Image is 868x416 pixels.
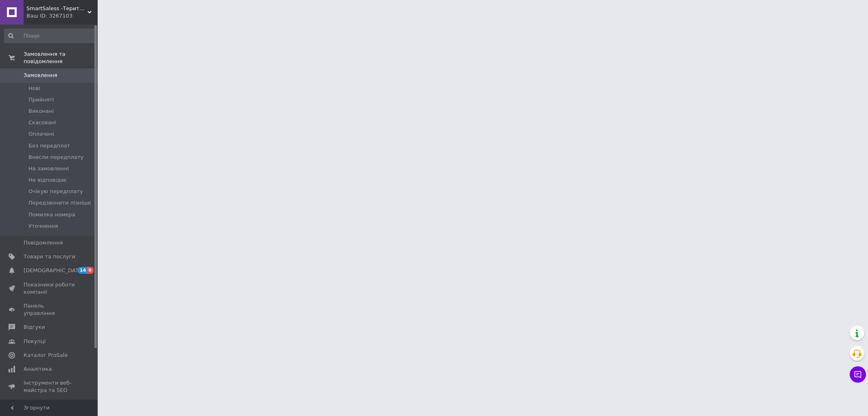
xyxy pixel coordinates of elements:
[28,199,91,207] span: Передзвонити пізніше
[28,108,54,115] span: Виконані
[28,119,56,126] span: Скасовані
[24,324,45,331] span: Відгуки
[24,51,98,65] span: Замовлення та повідомлення
[24,72,57,79] span: Замовлення
[26,5,87,12] span: SmartSaless -Територія розумних продажів. Інтернет магазин електроніки та товарів для відпочінку
[24,379,75,394] span: Інструменти веб-майстра та SEO
[24,302,75,317] span: Панель управління
[28,142,70,150] span: Без передплат
[28,188,83,195] span: Очікую передплату
[24,365,52,373] span: Аналітика
[87,267,94,274] span: 9
[24,253,75,260] span: Товари та послуги
[24,338,46,345] span: Покупці
[28,165,69,172] span: На замовленні
[24,281,75,296] span: Показники роботи компанії
[24,267,84,274] span: [DEMOGRAPHIC_DATA]
[28,176,67,184] span: Не відповідає
[28,222,58,230] span: Уточнення
[28,130,54,138] span: Оплачені
[4,29,96,43] input: Пошук
[28,96,54,103] span: Прийняті
[850,366,866,383] button: Чат з покупцем
[28,85,40,92] span: Нові
[28,154,83,161] span: Внесли передплату
[26,12,98,20] div: Ваш ID: 3267103
[78,267,87,274] span: 14
[24,352,68,359] span: Каталог ProSale
[28,211,75,218] span: Помилка номера
[24,239,63,247] span: Повідомлення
